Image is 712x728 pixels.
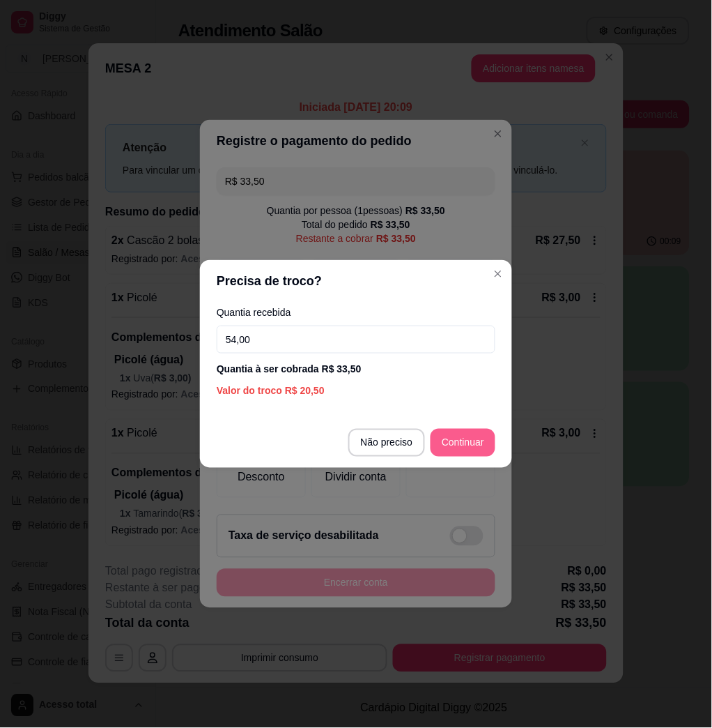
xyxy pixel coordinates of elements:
button: Close [487,263,509,285]
div: Valor do troco R$ 20,50 [217,384,495,398]
header: Precisa de troco? [200,260,512,302]
label: Quantia recebida [217,308,495,317]
button: Não preciso [348,429,426,457]
div: Quantia à ser cobrada R$ 33,50 [217,362,495,376]
button: Continuar [431,429,495,457]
